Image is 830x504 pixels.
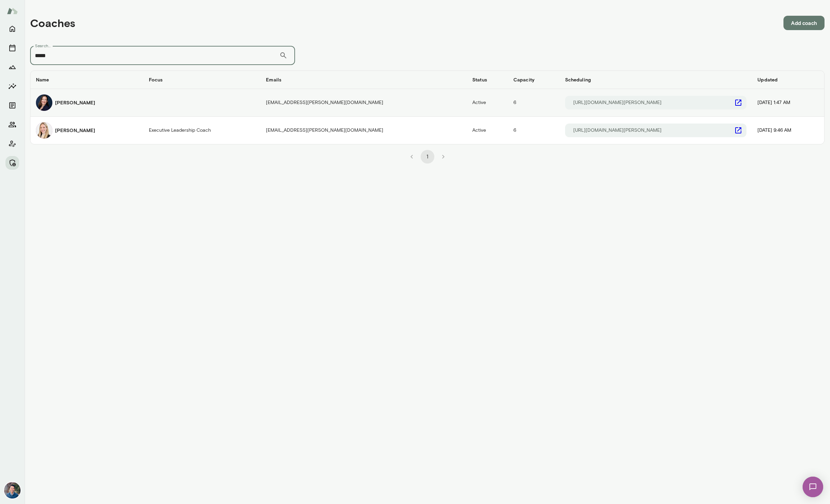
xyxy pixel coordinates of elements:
button: page 1 [421,150,434,164]
td: [DATE] 9:46 AM [752,117,824,144]
label: Search... [35,43,51,49]
p: [URL][DOMAIN_NAME][PERSON_NAME] [573,99,662,106]
nav: pagination navigation [404,150,451,164]
td: 6 [508,89,560,117]
div: pagination [30,144,825,164]
button: Sessions [5,41,19,55]
button: Growth Plan [5,60,19,74]
h6: Focus [149,76,255,83]
img: Mento [7,4,18,17]
td: Executive Leadership Coach [143,117,260,144]
h6: Name [36,76,138,83]
h6: Status [472,76,502,83]
h6: Capacity [513,76,554,83]
table: coaches table [30,71,824,144]
td: Active [467,117,508,144]
button: Members [5,118,19,131]
h6: [PERSON_NAME] [55,99,95,106]
button: Client app [5,137,19,151]
button: Manage [5,156,19,170]
button: Home [5,22,19,36]
img: Anna Bethke [36,94,52,111]
td: Active [467,89,508,117]
h4: Coaches [30,16,75,29]
img: Alex Yu [4,482,21,499]
td: [DATE] 1:47 AM [752,89,824,117]
p: [URL][DOMAIN_NAME][PERSON_NAME] [573,127,662,134]
h6: [PERSON_NAME] [55,127,95,134]
h6: Updated [757,76,819,83]
button: Documents [5,99,19,112]
h6: Emails [266,76,461,83]
td: 6 [508,117,560,144]
button: Add coach [783,16,825,30]
button: Insights [5,79,19,93]
h6: Scheduling [565,76,747,83]
td: [EMAIL_ADDRESS][PERSON_NAME][DOMAIN_NAME] [260,117,467,144]
img: Anna Syrkis [36,122,52,139]
td: [EMAIL_ADDRESS][PERSON_NAME][DOMAIN_NAME] [260,89,467,117]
